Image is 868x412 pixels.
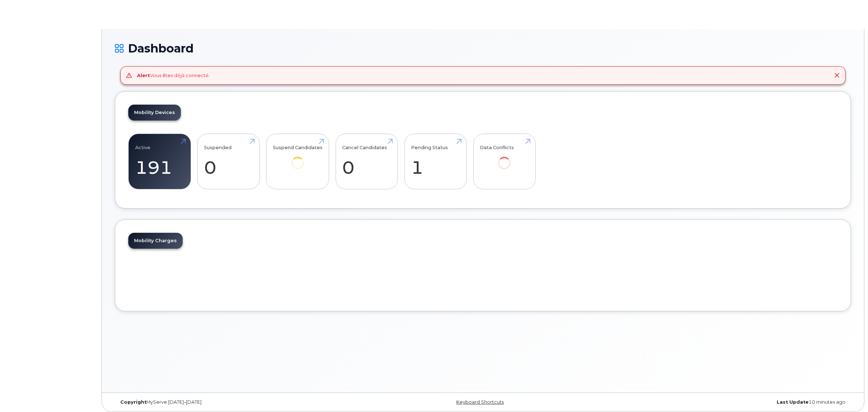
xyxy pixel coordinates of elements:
strong: Alert [137,72,150,78]
a: Mobility Devices [128,105,181,121]
a: Mobility Charges [128,233,183,249]
a: Pending Status 1 [411,138,460,185]
a: Suspended 0 [204,138,253,185]
div: Vous êtes déjà connecté. [137,72,210,79]
h1: Dashboard [115,42,851,55]
a: Active 191 [135,138,184,185]
a: Cancel Candidates 0 [342,138,391,185]
strong: Last Update [777,399,809,405]
a: Keyboard Shortcuts [456,399,504,405]
div: MyServe [DATE]–[DATE] [115,399,360,405]
a: Data Conflicts [480,138,529,179]
div: 10 minutes ago [606,399,851,405]
a: Suspend Candidates [273,138,323,179]
strong: Copyright [120,399,146,405]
